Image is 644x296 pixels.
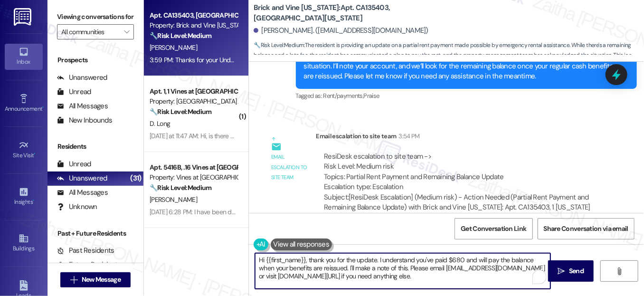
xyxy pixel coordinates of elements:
div: [DATE] at 11:47 AM: Hi, is there anyway I can get an emailed copy of my lease? The one with my si... [150,132,558,140]
span: : The resident is providing an update on a partial rent payment made possible by emergency rental... [254,40,644,71]
button: Send [548,260,594,282]
div: All Messages [57,101,108,111]
input: All communities [61,24,119,39]
button: Share Conversation via email [538,218,635,239]
textarea: To enrich screen reader interactions, please activate Accessibility in Grammarly extension settings [255,253,550,289]
i:  [558,267,565,275]
div: Unknown [57,202,97,212]
div: Property: Vines at [GEOGRAPHIC_DATA] [150,172,237,182]
strong: 🔧 Risk Level: Medium [150,107,211,116]
div: ResiDesk escalation to site team -> Risk Level: Medium risk Topics: Partial Rent Payment and Rema... [324,152,596,192]
span: Send [569,266,584,276]
span: [PERSON_NAME] [150,195,197,204]
div: Unread [57,87,91,97]
span: • [34,151,36,157]
button: Get Conversation Link [455,218,532,239]
span: Rent/payments , [323,92,363,100]
strong: 🔧 Risk Level: Medium [254,41,304,49]
div: New Inbounds [57,115,112,125]
span: New Message [82,275,121,285]
div: Apt. 1, 1 Vines at [GEOGRAPHIC_DATA] [150,86,237,96]
button: New Message [60,272,131,287]
a: Inbox [5,44,43,69]
strong: 🔧 Risk Level: Medium [150,183,211,192]
span: • [42,104,44,111]
span: Get Conversation Link [461,224,526,234]
div: Unanswered [57,173,107,183]
span: D. Long [150,119,170,128]
div: Future Residents [57,260,121,270]
img: ResiDesk Logo [14,8,33,26]
div: Email escalation to site team [316,131,604,144]
label: Viewing conversations for [57,10,134,24]
span: Praise [363,92,379,100]
div: Email escalation to site team [271,152,308,182]
div: Past + Future Residents [47,229,143,239]
div: 3:54 PM [397,131,420,141]
div: Property: Brick and Vine [US_STATE] [150,20,237,30]
div: Apt. 5416B, .16 Vines at [GEOGRAPHIC_DATA] [150,162,237,172]
span: [PERSON_NAME] [150,43,197,52]
div: [PERSON_NAME]. ([EMAIL_ADDRESS][DOMAIN_NAME]) [254,26,428,36]
div: All Messages [57,188,108,198]
div: 3:59 PM: Thanks for your Understanding [150,56,260,64]
strong: 🔧 Risk Level: Medium [150,31,211,40]
div: Hi [PERSON_NAME], thanks for the update. I appreciate you making the $680 payment and explaining ... [304,51,622,81]
div: Unread [57,159,91,169]
span: Share Conversation via email [544,224,628,234]
div: Past Residents [57,246,114,256]
i:  [70,276,77,284]
a: Insights • [5,184,43,210]
span: • [33,197,34,204]
a: Site Visit • [5,137,43,163]
div: Tagged as: [296,89,637,103]
div: Prospects [47,55,143,65]
a: Buildings [5,230,43,256]
div: Apt. CA135403, [GEOGRAPHIC_DATA][US_STATE] [150,10,237,20]
div: Subject: [ResiDesk Escalation] (Medium risk) - Action Needed (Partial Rent Payment and Remaining ... [324,192,596,223]
div: (31) [128,171,143,186]
i:  [616,267,623,275]
div: Residents [47,142,143,152]
div: Unanswered [57,73,107,83]
b: Brick and Vine [US_STATE]: Apt. CA135403, [GEOGRAPHIC_DATA][US_STATE] [254,3,444,23]
i:  [124,28,129,36]
div: Property: [GEOGRAPHIC_DATA] Apts [150,96,237,106]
